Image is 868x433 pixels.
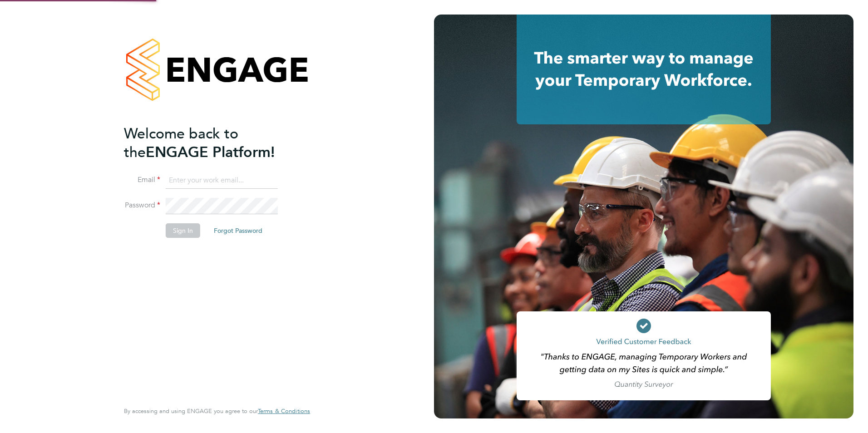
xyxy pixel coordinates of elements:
a: Terms & Conditions [258,408,310,415]
span: Terms & Conditions [258,407,310,415]
button: Sign In [166,223,200,238]
span: Welcome back to the [124,125,238,161]
span: By accessing and using ENGAGE you agree to our [124,407,310,415]
button: Forgot Password [207,223,270,238]
label: Password [124,201,160,210]
label: Email [124,175,160,185]
input: Enter your work email... [166,172,278,189]
h2: ENGAGE Platform! [124,124,301,162]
